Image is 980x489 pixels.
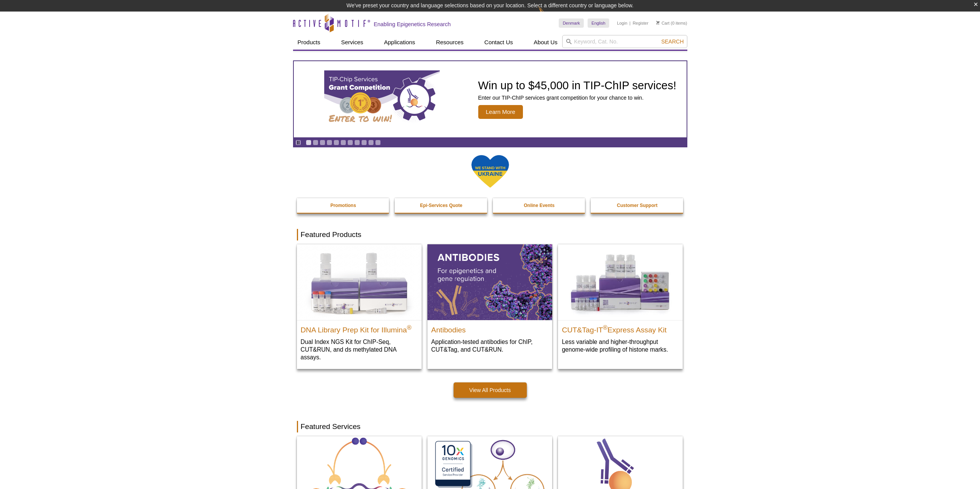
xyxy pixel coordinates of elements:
h2: Featured Products [297,229,683,240]
a: Cart [656,20,670,26]
a: Go to slide 7 [347,140,353,145]
li: (0 items) [656,18,687,28]
h2: Antibodies [431,322,548,334]
p: Application-tested antibodies for ChIP, CUT&Tag, and CUT&RUN. [431,338,548,354]
p: Less variable and higher-throughput genome-wide profiling of histone marks​. [562,338,679,354]
strong: Online Events [524,203,554,208]
h2: DNA Library Prep Kit for Illumina [301,322,418,334]
img: DNA Library Prep Kit for Illumina [297,244,422,320]
a: Go to slide 10 [368,140,374,145]
img: CUT&Tag-IT® Express Assay Kit [558,244,683,320]
a: Go to slide 6 [340,140,346,145]
h2: Featured Services [297,421,683,432]
strong: Customer Support [617,203,657,208]
sup: ® [407,324,412,330]
img: Your Cart [656,21,660,25]
input: Keyword, Cat. No. [562,35,687,48]
a: DNA Library Prep Kit for Illumina DNA Library Prep Kit for Illumina® Dual Index NGS Kit for ChIP-... [297,244,422,369]
a: View All Products [454,382,527,398]
button: Search [659,38,686,45]
strong: Epi-Services Quote [420,203,462,208]
img: TIP-ChIP Services Grant Competition [324,70,440,128]
a: Promotions [297,198,390,213]
a: Go to slide 4 [327,140,332,145]
a: Go to slide 9 [361,140,367,145]
h2: CUT&Tag-IT Express Assay Kit [562,322,679,334]
a: Go to slide 2 [313,140,318,145]
p: Dual Index NGS Kit for ChIP-Seq, CUT&RUN, and ds methylated DNA assays. [301,338,418,361]
a: Go to slide 11 [375,140,381,145]
img: We Stand With Ukraine [471,154,509,189]
a: Go to slide 8 [354,140,360,145]
a: Go to slide 1 [306,140,312,145]
a: Applications [379,35,420,50]
a: Services [337,35,368,50]
a: CUT&Tag-IT® Express Assay Kit CUT&Tag-IT®Express Assay Kit Less variable and higher-throughput ge... [558,244,683,361]
p: Enter our TIP-ChIP services grant competition for your chance to win. [478,94,677,101]
img: All Antibodies [427,244,552,320]
span: Learn More [478,105,523,119]
a: Denmark [559,18,584,28]
a: Resources [431,35,468,50]
li: | [630,18,631,28]
a: Contact Us [480,35,518,50]
a: Toggle autoplay [295,140,301,145]
article: TIP-ChIP Services Grant Competition [294,61,687,137]
a: English [588,18,609,28]
a: Online Events [493,198,586,213]
a: Register [633,20,648,26]
h2: Enabling Epigenetics Research [374,21,451,28]
strong: Promotions [330,203,356,208]
span: Search [661,38,683,45]
a: About Us [529,35,562,50]
a: Go to slide 3 [320,140,325,145]
a: Go to slide 5 [333,140,339,145]
h2: Win up to $45,000 in TIP-ChIP services! [478,80,677,91]
a: TIP-ChIP Services Grant Competition Win up to $45,000 in TIP-ChIP services! Enter our TIP-ChIP se... [294,61,687,137]
a: Login [617,20,627,26]
img: Change Here [538,6,559,24]
a: Epi-Services Quote [395,198,488,213]
sup: ® [603,324,608,330]
a: Products [293,35,325,50]
a: All Antibodies Antibodies Application-tested antibodies for ChIP, CUT&Tag, and CUT&RUN. [427,244,552,361]
a: Customer Support [591,198,684,213]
